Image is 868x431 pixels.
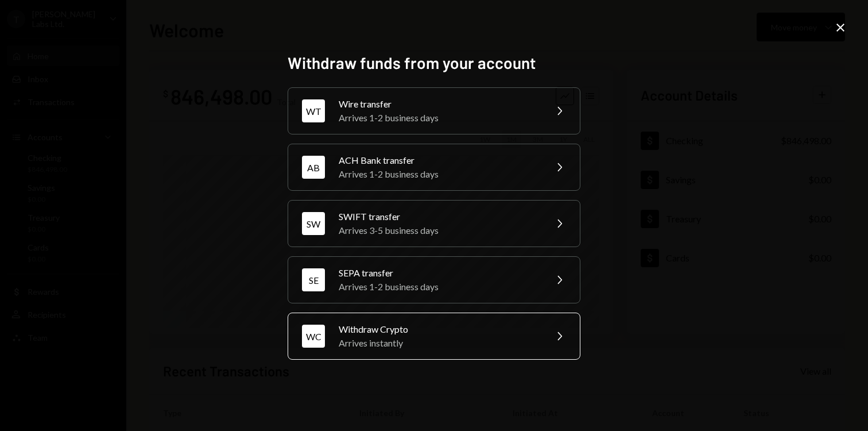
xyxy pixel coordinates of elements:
[302,99,325,122] div: WT
[302,325,325,348] div: WC
[288,256,580,303] button: SESEPA transferArrives 1-2 business days
[302,156,325,179] div: AB
[339,266,538,280] div: SEPA transfer
[288,52,580,74] h2: Withdraw funds from your account
[302,212,325,235] div: SW
[339,336,538,350] div: Arrives instantly
[288,200,580,247] button: SWSWIFT transferArrives 3-5 business days
[339,167,538,181] div: Arrives 1-2 business days
[339,224,538,237] div: Arrives 3-5 business days
[302,268,325,291] div: SE
[339,153,538,167] div: ACH Bank transfer
[339,111,538,125] div: Arrives 1-2 business days
[288,87,580,134] button: WTWire transferArrives 1-2 business days
[288,144,580,191] button: ABACH Bank transferArrives 1-2 business days
[288,313,580,360] button: WCWithdraw CryptoArrives instantly
[339,210,538,224] div: SWIFT transfer
[339,97,538,111] div: Wire transfer
[339,322,538,336] div: Withdraw Crypto
[339,280,538,294] div: Arrives 1-2 business days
